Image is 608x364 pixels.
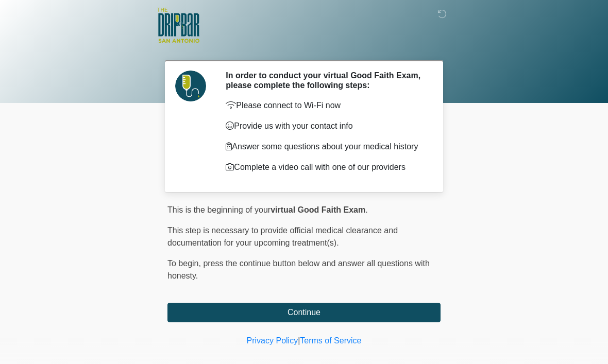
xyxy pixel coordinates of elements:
[167,226,398,247] span: This step is necessary to provide official medical clearance and documentation for your upcoming ...
[226,161,425,174] p: Complete a video call with one of our providers
[365,205,367,214] span: .
[226,99,425,112] p: Please connect to Wi-Fi now
[226,71,425,90] h2: In order to conduct your virtual Good Faith Exam, please complete the following steps:
[157,8,199,44] img: The DRIPBaR - San Antonio Fossil Creek Logo
[300,336,361,345] a: Terms of Service
[226,120,425,132] p: Provide us with your contact info
[167,259,203,268] span: To begin,
[167,303,441,322] button: Continue
[298,336,300,345] a: |
[247,336,298,345] a: Privacy Policy
[226,141,425,153] p: Answer some questions about your medical history
[271,205,365,214] strong: virtual Good Faith Exam
[167,259,430,280] span: press the continue button below and answer all questions with honesty.
[167,205,271,214] span: This is the beginning of your
[175,71,206,101] img: Agent Avatar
